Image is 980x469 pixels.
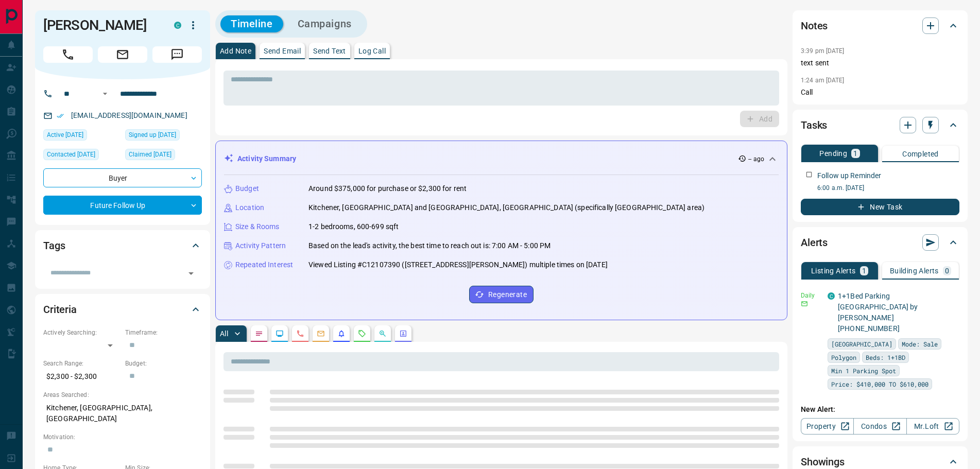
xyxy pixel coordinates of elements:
a: [EMAIL_ADDRESS][DOMAIN_NAME] [71,111,187,119]
p: 1 [862,267,866,274]
svg: Email [801,300,808,307]
p: text sent [801,58,959,68]
p: Kitchener, [GEOGRAPHIC_DATA] and [GEOGRAPHIC_DATA], [GEOGRAPHIC_DATA] (specifically [GEOGRAPHIC_D... [308,202,704,213]
p: Activity Summary [237,153,296,164]
button: New Task [801,199,959,215]
p: Size & Rooms [235,221,280,232]
h2: Tags [43,237,65,254]
div: Buyer [43,168,202,187]
p: Repeated Interest [235,259,293,270]
svg: Notes [255,329,263,338]
p: Kitchener, [GEOGRAPHIC_DATA], [GEOGRAPHIC_DATA] [43,399,202,427]
p: 3:39 pm [DATE] [801,47,845,55]
p: Budget: [125,359,202,368]
span: Polygon [831,352,856,362]
span: Contacted [DATE] [47,149,95,160]
svg: Opportunities [379,329,387,338]
svg: Calls [296,329,304,338]
p: Completed [902,150,939,158]
p: Log Call [358,47,386,55]
a: Condos [853,418,906,435]
p: 1:24 am [DATE] [801,77,845,84]
h2: Alerts [801,234,828,251]
span: Email [98,46,147,63]
div: Wed Sep 03 2025 [43,149,120,163]
a: 1+1Bed Parking [GEOGRAPHIC_DATA] by [PERSON_NAME] [PHONE_NUMBER] [838,292,918,333]
button: Open [99,88,111,100]
p: Daily [801,291,821,300]
p: Timeframe: [125,328,202,337]
span: Mode: Sale [902,339,938,349]
svg: Lead Browsing Activity [276,329,284,338]
p: 1 [853,150,857,157]
p: Search Range: [43,359,120,368]
p: Location [235,202,264,213]
h1: [PERSON_NAME] [43,17,159,33]
p: Send Text [313,47,346,55]
p: -- ago [748,154,764,164]
span: Price: $410,000 TO $610,000 [831,379,929,389]
span: Call [43,46,93,63]
svg: Email Verified [57,112,64,119]
p: Motivation: [43,432,202,442]
div: Tue Sep 02 2025 [43,129,120,144]
p: Areas Searched: [43,390,202,399]
button: Timeline [220,15,283,32]
div: Criteria [43,297,202,322]
svg: Requests [358,329,366,338]
p: $2,300 - $2,300 [43,368,120,385]
div: Tags [43,233,202,258]
div: Tasks [801,113,959,137]
svg: Emails [317,329,325,338]
p: 6:00 a.m. [DATE] [817,183,959,193]
p: Follow up Reminder [817,170,881,181]
button: Open [184,266,198,281]
svg: Agent Actions [399,329,407,338]
div: condos.ca [174,22,181,29]
div: Activity Summary-- ago [224,149,779,168]
p: Around $375,000 for purchase or $2,300 for rent [308,183,467,194]
span: Active [DATE] [47,130,83,140]
p: Send Email [264,47,301,55]
div: Alerts [801,230,959,255]
p: Call [801,87,959,98]
h2: Notes [801,18,828,34]
div: Wed Jul 30 2025 [125,129,202,144]
p: Viewed Listing #C12107390 ([STREET_ADDRESS][PERSON_NAME]) multiple times on [DATE] [308,259,608,270]
span: Message [152,46,202,63]
span: Beds: 1+1BD [866,352,905,362]
h2: Tasks [801,117,827,133]
button: Regenerate [469,286,534,303]
span: Min 1 Parking Spot [831,366,896,376]
span: [GEOGRAPHIC_DATA] [831,339,892,349]
p: Actively Searching: [43,328,120,337]
p: New Alert: [801,404,959,415]
p: Building Alerts [890,267,939,274]
p: All [220,330,228,337]
a: Mr.Loft [906,418,959,435]
p: Add Note [220,47,251,55]
h2: Criteria [43,301,77,318]
div: Notes [801,13,959,38]
span: Claimed [DATE] [129,149,171,160]
p: Pending [819,150,847,157]
div: Future Follow Up [43,196,202,215]
span: Signed up [DATE] [129,130,176,140]
p: Based on the lead's activity, the best time to reach out is: 7:00 AM - 5:00 PM [308,240,551,251]
p: 1-2 bedrooms, 600-699 sqft [308,221,399,232]
svg: Listing Alerts [337,329,346,338]
p: Budget [235,183,259,194]
a: Property [801,418,854,435]
div: Wed Sep 03 2025 [125,149,202,163]
p: Listing Alerts [811,267,856,274]
p: Activity Pattern [235,240,286,251]
p: 0 [945,267,949,274]
div: condos.ca [828,292,835,300]
button: Campaigns [287,15,362,32]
